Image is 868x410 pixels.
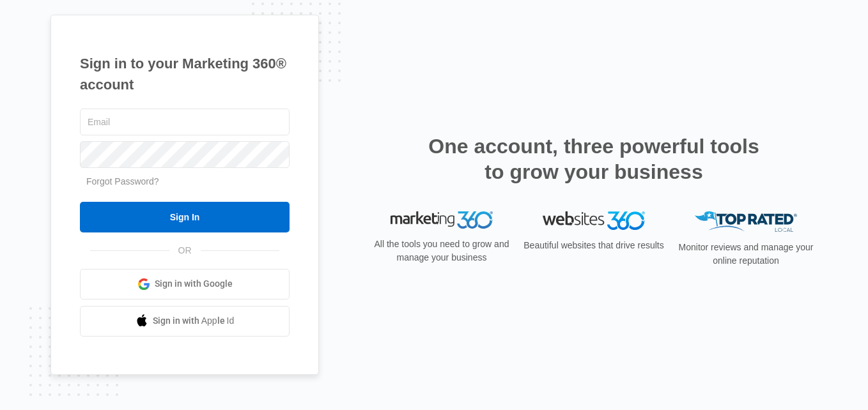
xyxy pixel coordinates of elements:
[155,277,233,291] span: Sign in with Google
[543,211,645,230] img: Websites 360
[522,239,665,252] p: Beautiful websites that drive results
[695,211,797,232] img: Top Rated Local
[391,211,493,229] img: Marketing 360
[674,241,818,268] p: Monitor reviews and manage your online reputation
[80,269,290,300] a: Sign in with Google
[80,202,290,232] input: Sign In
[370,238,513,264] p: All the tools you need to grow and manage your business
[169,244,201,257] span: OR
[86,176,159,186] a: Forgot Password?
[424,133,763,185] h2: One account, three powerful tools to grow your business
[80,53,290,95] h1: Sign in to your Marketing 360® account
[80,109,290,135] input: Email
[153,314,235,328] span: Sign in with Apple Id
[80,306,290,337] a: Sign in with Apple Id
